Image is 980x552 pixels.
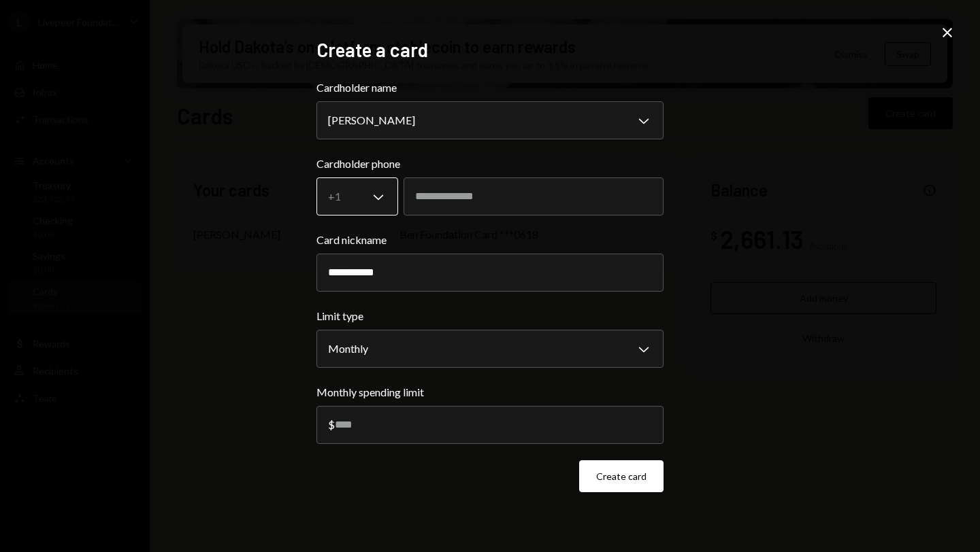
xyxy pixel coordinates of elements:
label: Card nickname [316,232,664,248]
div: $ [328,418,335,431]
label: Monthly spending limit [316,384,664,400]
button: Cardholder name [316,101,664,139]
label: Cardholder name [316,80,664,96]
label: Cardholder phone [316,156,664,172]
h2: Create a card [316,37,664,63]
button: Create card [579,460,664,492]
label: Limit type [316,308,664,324]
button: Limit type [316,330,664,368]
